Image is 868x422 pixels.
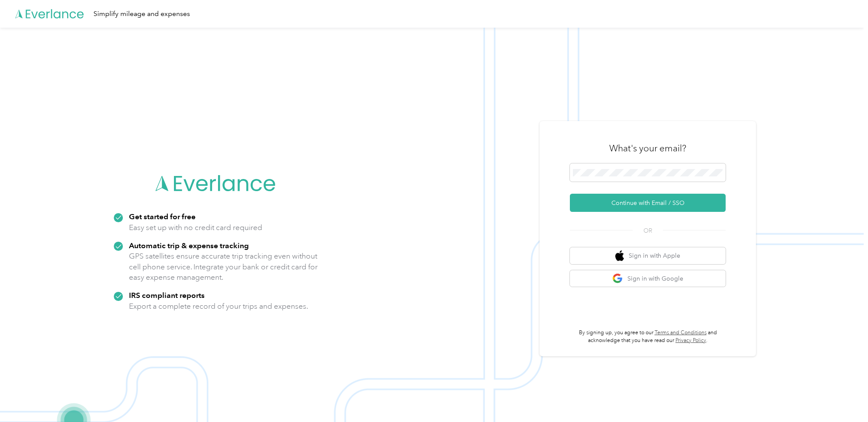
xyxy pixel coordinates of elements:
img: apple logo [615,250,624,261]
span: OR [633,226,663,235]
p: By signing up, you agree to our and acknowledge that you have read our . [570,329,726,344]
div: Simplify mileage and expenses [93,9,190,19]
a: Terms and Conditions [655,329,707,336]
a: Privacy Policy [675,337,706,344]
img: google logo [612,273,623,284]
strong: IRS compliant reports [129,291,205,300]
strong: Automatic trip & expense tracking [129,241,249,250]
h3: What's your email? [609,142,686,154]
button: apple logoSign in with Apple [570,247,726,264]
p: Easy set up with no credit card required [129,222,262,233]
p: GPS satellites ensure accurate trip tracking even without cell phone service. Integrate your bank... [129,251,318,283]
button: google logoSign in with Google [570,270,726,287]
button: Continue with Email / SSO [570,194,726,212]
strong: Get started for free [129,212,196,221]
p: Export a complete record of your trips and expenses. [129,301,308,312]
